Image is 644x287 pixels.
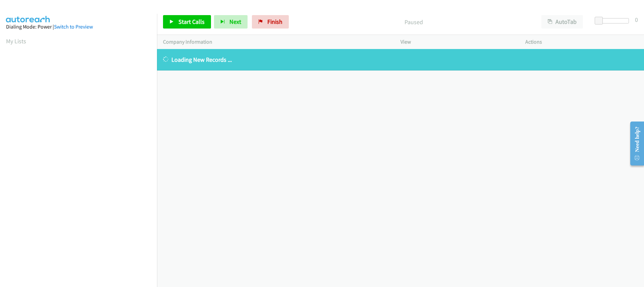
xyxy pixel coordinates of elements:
a: Finish [252,15,289,29]
iframe: Resource Center [625,117,644,170]
p: View [400,38,513,46]
p: Actions [525,38,638,46]
button: AutoTab [541,15,583,29]
span: Next [229,18,241,26]
a: Switch to Preview [54,23,93,30]
p: Loading New Records ... [163,55,638,64]
div: Delay between calls (in seconds) [598,18,629,23]
span: Finish [267,18,282,26]
p: Paused [298,17,529,27]
div: Dialing Mode: Power | [6,23,151,31]
div: 0 [635,15,638,24]
span: Start Calls [178,18,205,26]
a: My Lists [6,37,26,45]
button: Next [214,15,248,29]
a: Start Calls [163,15,211,29]
p: Company Information [163,38,388,46]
